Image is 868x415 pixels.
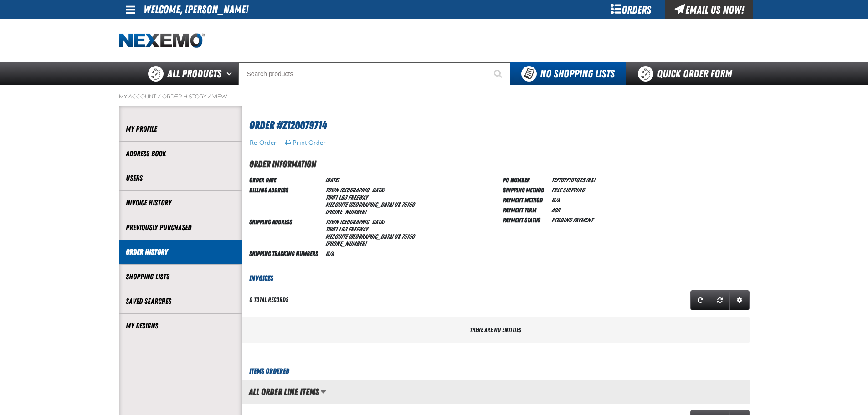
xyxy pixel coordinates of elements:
[212,93,227,100] a: View
[249,184,322,216] td: Billing Address
[503,215,548,225] td: Payment Status
[503,184,548,195] td: Shipping Method
[249,174,322,184] td: Order Date
[119,33,205,49] a: Home
[119,93,156,100] a: My Account
[325,225,368,233] span: 18411 LBJ Freeway
[729,290,750,310] a: Expand or Collapse Grid Settings
[126,198,235,208] a: Invoice History
[126,124,235,134] a: My Profile
[208,93,211,100] span: /
[126,149,235,159] a: Address Book
[126,173,235,184] a: Users
[626,62,749,85] a: Quick Order Form
[540,67,615,80] span: No Shopping Lists
[167,66,221,82] span: All Products
[249,216,322,248] td: Shipping Address
[119,33,205,49] img: Nexemo logo
[349,233,393,240] span: [GEOGRAPHIC_DATA]
[249,138,277,147] button: Re-Order
[401,201,415,208] bdo: 75150
[325,250,334,257] span: N/A
[401,233,415,240] bdo: 75150
[249,296,288,304] div: 0 total records
[710,290,730,310] a: Reset grid action
[510,62,626,85] button: You do not have available Shopping Lists. Open to Create a New List
[238,62,510,85] input: Search
[551,216,593,224] span: Pending payment
[126,272,235,282] a: Shopping Lists
[126,296,235,307] a: Saved Searches
[126,222,235,233] a: Previously Purchased
[325,201,347,208] span: MESQUITE
[503,195,548,205] td: Payment Method
[488,62,510,85] button: Start Searching
[551,176,595,184] span: TEFTOFF101025 (rs)
[158,93,161,100] span: /
[249,119,327,132] span: Order #Z120079714
[325,186,385,194] span: Town [GEOGRAPHIC_DATA]
[249,248,322,258] td: Shipping Tracking Numbers
[690,290,710,310] a: Refresh grid action
[551,186,584,194] span: Free Shipping
[325,176,339,184] span: [DATE]
[503,205,548,215] td: Payment Term
[325,218,385,225] span: Town [GEOGRAPHIC_DATA]
[394,201,400,208] span: US
[394,233,400,240] span: US
[242,273,750,284] h3: Invoices
[126,247,235,257] a: Order History
[470,326,521,333] span: There are no entities
[349,201,393,208] span: [GEOGRAPHIC_DATA]
[162,93,206,100] a: Order History
[242,366,750,377] h3: Items Ordered
[325,208,366,215] bdo: [PHONE_NUMBER]
[126,321,235,331] a: My Designs
[249,157,750,171] h2: Order Information
[325,240,366,247] bdo: [PHONE_NUMBER]
[551,196,560,204] span: N/A
[119,93,750,100] nav: Breadcrumbs
[285,138,326,147] button: Print Order
[503,174,548,184] td: PO Number
[551,206,560,214] span: ACH
[325,194,368,201] span: 18411 LBJ Freeway
[242,387,319,397] h2: All Order Line Items
[223,62,238,85] button: Open All Products pages
[320,384,326,400] button: Manage grid views. Current view is All Order Line Items
[325,233,347,240] span: MESQUITE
